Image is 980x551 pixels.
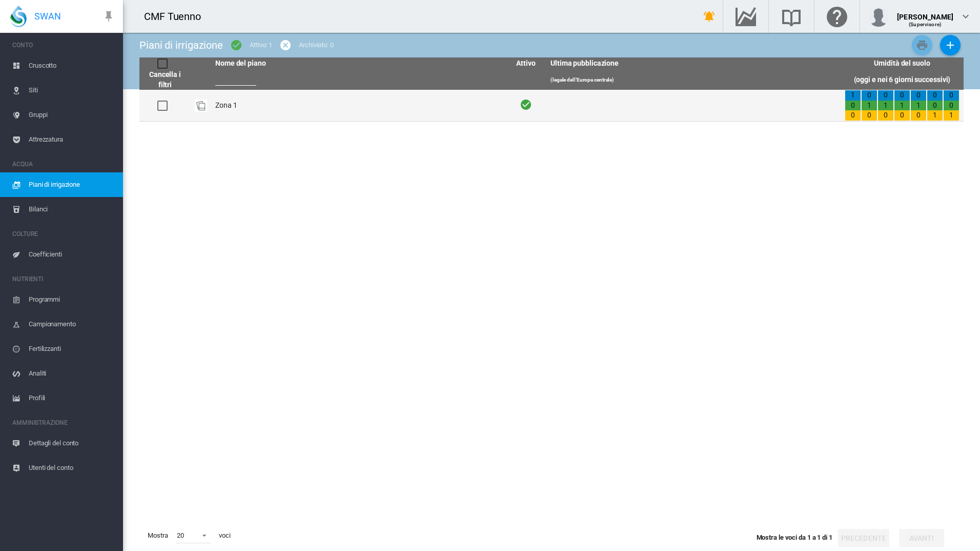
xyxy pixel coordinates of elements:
[916,39,928,51] md-icon: icon-printer
[944,90,959,101] div: 0
[897,8,953,18] div: [PERSON_NAME]
[29,361,115,386] span: Analiti
[29,127,115,152] span: Attrezzatura
[215,527,235,544] span: voci
[12,156,115,172] span: ACQUA
[211,90,505,121] td: Zona 1
[703,10,716,23] md-icon: icon-bell-ring
[195,100,207,112] img: product-image-placeholder.png
[838,529,889,547] button: Precedente
[909,22,942,27] span: (Supervisore)
[12,271,115,287] span: NUTRIENTI
[927,90,943,101] div: 0
[546,70,841,90] th: (legale dell’Europa centrale)
[841,70,964,90] th: (oggi e nei 6 giorni successivi)
[899,529,944,547] button: Avanti
[894,90,910,101] div: 0
[29,172,115,197] span: Piani di irrigazione
[845,90,861,101] div: 1
[944,39,956,51] md-icon: icon-plus
[12,226,115,242] span: COLTURE
[144,9,210,24] div: CMF Tuenno
[12,415,115,431] span: AMMINISTRAZIONE
[139,38,223,52] div: Piani di irrigazione
[862,90,877,101] div: 0
[912,35,932,55] button: Stampa dei piani di irrigazione
[505,57,546,70] th: Attivo
[29,431,115,456] span: Dettagli del conto
[894,101,910,111] div: 1
[845,110,861,121] div: 0
[29,287,115,312] span: Programmi
[911,101,926,111] div: 1
[29,337,115,361] span: Fertilizzanti
[878,90,893,101] div: 0
[779,10,804,23] md-icon: Ricerca nella base di conoscenze
[177,532,184,539] div: 20
[911,110,926,121] div: 0
[959,10,972,23] md-icon: icon-chevron-down
[841,57,964,70] th: Umidità del suolo
[944,110,959,121] div: 1
[195,100,207,112] div: Plan Id: 38611
[10,6,27,27] img: SWAN-Landscape-Logo-Colour-drop.png
[211,57,505,70] th: Nome del piano
[144,527,172,544] span: Mostra
[927,101,943,111] div: 0
[862,110,877,121] div: 0
[29,103,115,127] span: Gruppi
[230,39,242,51] md-icon: icon-checkbox-marked-circle
[699,6,720,27] button: icon-bell-ring
[927,110,943,121] div: 1
[34,10,61,23] span: SWAN
[103,10,115,23] md-icon: icon-pin
[845,101,861,111] div: 0
[878,110,893,121] div: 0
[279,39,292,51] md-icon: icon-cancel
[733,10,758,23] md-icon: Vai all'hub dei dati
[29,386,115,410] span: Profili
[250,41,272,50] div: Attivo: 1
[825,10,849,23] md-icon: Fare clic qui per ottenere assistenza
[29,78,115,103] span: Siti
[878,101,893,111] div: 1
[940,35,961,55] button: Aggiungi nuovo piano
[911,90,926,101] div: 0
[29,197,115,222] span: Bilanci
[12,37,115,53] span: CONTO
[299,41,334,50] div: Archiviato: 0
[546,57,841,70] th: Ultima pubblicazione
[841,90,964,121] td: 1 0 0 0 1 0 0 1 0 0 1 0 0 1 0 0 0 1 0 0 1
[29,53,115,78] span: Cruscotto
[29,312,115,337] span: Campionamento
[944,101,959,111] div: 0
[868,6,889,27] img: profile.jpg
[29,242,115,267] span: Coefficienti
[894,110,910,121] div: 0
[757,534,832,542] span: Mostra le voci da 1 a 1 di 1
[862,101,877,111] div: 1
[149,70,181,89] a: Cancella i filtri
[29,456,115,480] span: Utenti del conto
